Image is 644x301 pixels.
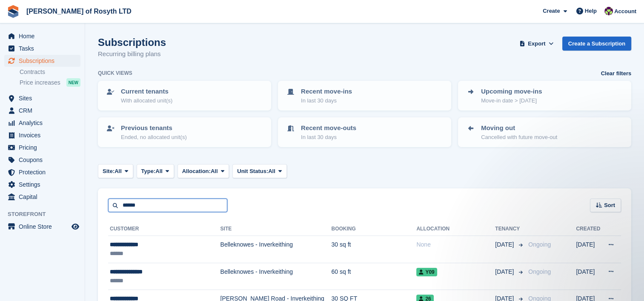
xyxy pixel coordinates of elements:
span: Tasks [19,43,70,54]
a: menu [4,105,80,116]
td: Belleknowes - Inverkeithing [220,263,331,290]
p: Moving out [481,123,557,133]
td: Belleknowes - Inverkeithing [220,236,331,263]
a: menu [4,92,80,104]
span: Analytics [19,117,70,129]
a: menu [4,142,80,153]
span: Sort [604,201,615,210]
span: Online Store [19,221,70,233]
a: menu [4,221,80,233]
span: [DATE] [495,240,515,249]
th: Tenancy [495,222,525,236]
span: Storefront [8,210,85,219]
a: Previous tenants Ended, no allocated unit(s) [99,118,270,146]
p: In last 30 days [301,97,352,105]
a: Current tenants With allocated unit(s) [99,82,270,110]
p: In last 30 days [301,133,356,142]
td: 60 sq ft [331,263,416,290]
span: Capital [19,191,70,203]
a: Upcoming move-ins Move-in date > [DATE] [459,82,630,110]
span: Allocation: [182,167,211,176]
a: Recent move-ins In last 30 days [279,82,450,110]
h6: Quick views [98,69,132,77]
span: Export [528,40,545,48]
button: Export [518,37,555,51]
a: menu [4,154,80,166]
a: Clear filters [601,69,631,78]
p: Cancelled with future move-out [481,133,557,142]
span: Sites [19,92,70,104]
th: Customer [108,222,220,236]
p: Recurring billing plans [98,49,166,59]
a: menu [4,191,80,203]
span: All [268,167,275,176]
th: Created [576,222,602,236]
a: Contracts [20,68,80,76]
button: Type: All [137,164,174,178]
p: With allocated unit(s) [121,97,172,105]
span: Subscriptions [19,55,70,67]
a: menu [4,129,80,141]
span: Help [585,7,597,15]
button: Site: All [98,164,133,178]
span: CRM [19,105,70,116]
span: Y09 [416,268,437,276]
div: None [416,240,495,249]
a: Moving out Cancelled with future move-out [459,118,630,146]
p: Ended, no allocated unit(s) [121,133,187,142]
a: menu [4,30,80,42]
p: Move-in date > [DATE] [481,97,542,105]
td: [DATE] [576,236,602,263]
td: [DATE] [576,263,602,290]
span: Site: [103,167,114,176]
span: Settings [19,179,70,190]
span: Price increases [20,79,60,87]
p: Previous tenants [121,123,187,133]
a: Create a Subscription [562,37,631,51]
p: Recent move-outs [301,123,356,133]
button: Unit Status: All [232,164,286,178]
a: menu [4,55,80,67]
button: Allocation: All [177,164,229,178]
span: All [114,167,122,176]
a: menu [4,179,80,190]
th: Booking [331,222,416,236]
h1: Subscriptions [98,37,166,48]
span: All [211,167,218,176]
span: Invoices [19,129,70,141]
a: [PERSON_NAME] of Rosyth LTD [23,4,135,18]
a: Preview store [70,221,80,232]
span: All [155,167,163,176]
img: stora-icon-8386f47178a22dfd0bd8f6a31ec36ba5ce8667c1dd55bd0f319d3a0aa187defe.svg [7,5,20,18]
th: Allocation [416,222,495,236]
span: [DATE] [495,267,515,276]
img: Nina Briggs [604,7,613,15]
a: Price increases NEW [20,78,80,87]
p: Recent move-ins [301,87,352,97]
td: 30 sq ft [331,236,416,263]
span: Protection [19,166,70,178]
a: menu [4,117,80,129]
a: Recent move-outs In last 30 days [279,118,450,146]
p: Current tenants [121,87,172,97]
a: menu [4,43,80,54]
span: Home [19,30,70,42]
a: menu [4,166,80,178]
th: Site [220,222,331,236]
span: Ongoing [528,241,551,248]
span: Pricing [19,142,70,153]
span: Account [614,7,636,16]
div: NEW [66,78,80,87]
span: Coupons [19,154,70,166]
span: Type: [141,167,156,176]
span: Ongoing [528,268,551,275]
p: Upcoming move-ins [481,87,542,97]
span: Unit Status: [237,167,268,176]
span: Create [543,7,560,15]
